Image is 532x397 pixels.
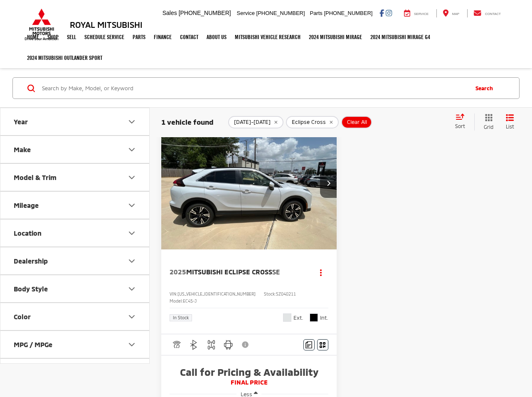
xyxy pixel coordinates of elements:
button: Actions [314,265,328,279]
img: 2025 Mitsubishi Eclipse Cross SE [161,117,337,250]
div: Mileage [127,200,137,210]
div: Location [127,228,137,238]
span: List [506,123,514,130]
button: remove 2025-2025 [228,116,283,128]
div: Year [127,116,137,126]
a: 2024 Mitsubishi Mirage G4 [366,27,434,47]
span: Eclipse Cross [292,119,326,126]
div: Dealership [127,256,137,266]
div: Make [127,144,137,154]
img: Mitsubishi [23,8,60,41]
div: Year [14,118,28,126]
img: Bluetooth® [189,340,199,350]
a: Home [23,27,43,47]
span: 1 vehicle found [161,118,214,126]
a: 2025Mitsubishi Eclipse CrossSE [170,267,305,276]
div: Mileage [14,201,39,209]
span: Parts [310,10,322,16]
button: Body StyleBody Style [0,275,150,302]
img: 4WD/AWD [206,340,217,350]
a: Instagram: Click to visit our Instagram page [386,10,392,16]
button: Cylinder [0,359,150,386]
span: Sort [455,123,465,129]
img: Comments [305,341,312,348]
span: FINAL PRICE [170,378,328,387]
div: Location [14,229,42,237]
span: Black [310,313,318,322]
img: Android Auto [223,340,234,350]
a: Finance [150,27,176,47]
button: Search [467,78,505,99]
button: Select sort value [451,113,474,130]
span: [PHONE_NUMBER] [179,10,231,16]
span: SE [272,268,280,276]
span: In Stock [173,316,189,320]
a: 2024 Mitsubishi Outlander SPORT [23,47,106,68]
div: Body Style [14,285,48,293]
input: Search by Make, Model, or Keyword [41,78,467,98]
span: [DATE]-[DATE] [234,119,271,126]
span: Ext. [293,314,303,322]
span: Service [237,10,255,16]
a: Mitsubishi Vehicle Research [231,27,305,47]
button: MileageMileage [0,192,150,219]
span: EC45-J [183,298,197,303]
button: Model & TrimModel & Trim [0,164,150,191]
button: Comments [303,339,315,350]
span: [PHONE_NUMBER] [256,10,305,16]
button: LocationLocation [0,219,150,247]
span: Mitsubishi Eclipse Cross [186,268,272,276]
button: MakeMake [0,136,150,163]
div: Color [14,313,31,321]
span: 2025 [170,268,186,276]
span: Sales [163,10,177,16]
a: 2025 Mitsubishi Eclipse Cross SE2025 Mitsubishi Eclipse Cross SE2025 Mitsubishi Eclipse Cross SE2... [161,117,337,249]
button: remove Eclipse%20Cross [286,116,339,128]
span: Clear All [347,119,367,126]
a: Shop [43,27,63,47]
div: Model & Trim [14,173,57,181]
div: Body Style [127,284,137,293]
button: DealershipDealership [0,247,150,274]
button: ColorColor [0,303,150,330]
button: Grid View [474,113,500,131]
a: Service [398,9,435,17]
a: Facebook: Click to visit our Facebook page [379,10,384,16]
div: Color [127,311,137,321]
span: Grid [484,123,493,131]
a: Map [436,9,465,17]
div: MPG / MPGe [127,339,137,349]
div: Model & Trim [127,172,137,182]
span: Map [452,12,459,16]
span: Service [414,12,429,16]
button: YearYear [0,108,150,135]
a: Contact [467,9,507,17]
a: About Us [202,27,231,47]
span: Stock: [264,291,276,296]
button: Next image [320,169,337,198]
span: Int. [320,314,328,322]
button: Clear All [341,116,372,128]
button: List View [500,113,520,131]
i: Window Sticker [320,341,325,348]
button: MPG / MPGeMPG / MPGe [0,331,150,358]
span: Call for Pricing & Availability [170,366,328,378]
a: Sell [63,27,80,47]
span: VIN: [170,291,177,296]
a: Parts: Opens in a new tab [128,27,150,47]
span: SZ040211 [276,291,296,296]
button: View Disclaimer [239,336,253,353]
button: Window Sticker [317,339,328,350]
div: Dealership [14,257,48,265]
span: White Diamond [283,313,291,322]
span: Model: [170,298,183,303]
span: Contact [485,12,501,16]
a: Schedule Service: Opens in a new tab [80,27,128,47]
div: Make [14,145,31,153]
div: MPG / MPGe [14,340,52,348]
img: Adaptive Cruise Control [171,340,182,350]
a: 2024 Mitsubishi Mirage [305,27,366,47]
h3: Royal Mitsubishi [70,20,143,29]
div: 2025 Mitsubishi Eclipse Cross SE 0 [161,117,337,249]
span: [PHONE_NUMBER] [324,10,372,16]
